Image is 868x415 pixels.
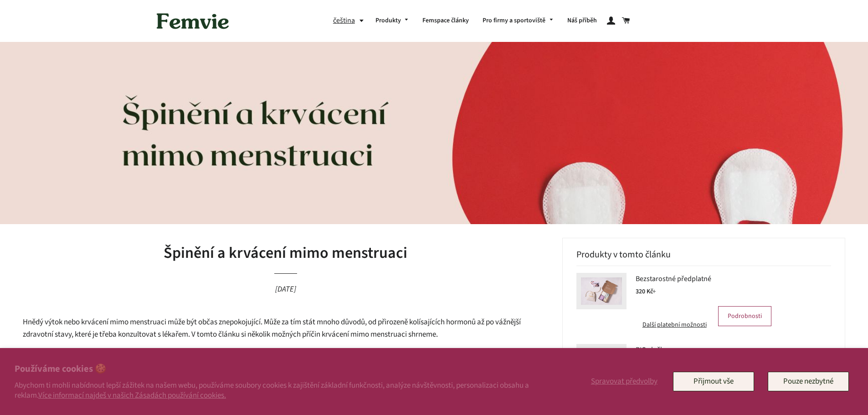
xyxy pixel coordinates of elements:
[636,287,656,296] span: 320 Kč
[38,390,226,401] a: Více informací najdeš v našich Zásadách používání cookies.
[369,9,416,33] a: Produkty
[476,9,560,33] a: Pro firmy a sportoviště
[591,376,657,387] span: Spravovat předvolby
[15,363,547,376] h2: Používáme cookies 🍪
[333,15,369,27] button: čeština
[636,344,771,369] a: BIO vložky 160 Kč
[560,9,604,33] a: Náš příběh
[768,372,849,391] button: Pouze nezbytné
[416,9,476,33] a: Femspace články
[576,250,831,266] h3: Produkty v tomto článku
[636,273,711,285] span: Bezstarostné předplatné
[673,372,754,391] button: Přijmout vše
[636,320,714,330] a: Další platební možnosti
[636,273,771,297] a: Bezstarostné předplatné 320 Kč
[23,242,549,264] h1: Špinění a krvácení mimo menstruaci
[636,344,667,356] span: BIO vložky
[589,372,659,391] button: Spravovat předvolby
[23,316,549,340] p: Hnědý výtok nebo krvácení mimo menstruaci může být občas znepokojující. Může za tím stát mnoho dů...
[15,380,547,400] p: Abychom ti mohli nabídnout lepší zážitek na našem webu, používáme soubory cookies k zajištění zák...
[275,284,296,295] time: [DATE]
[152,7,234,35] img: Femvie
[718,306,771,326] a: Podrobnosti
